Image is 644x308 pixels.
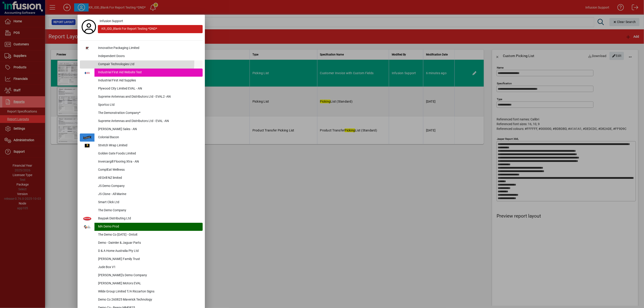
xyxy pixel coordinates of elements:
button: Independent Doors [80,52,203,60]
button: All Drill NZ limited [80,174,203,182]
button: Supreme Antennas and Distributors Ltd - EVAL2 -AN [80,93,203,101]
div: [PERSON_NAME] Sales - AN [94,125,203,133]
div: Compair Technologies Ltd [94,60,203,69]
button: Smart Click Ltd [80,198,203,207]
div: The Demo Co [DATE] - Ontoit [94,231,203,239]
button: Baypak Distributing Ltd [80,215,203,223]
button: [PERSON_NAME] Sales - AN [80,125,203,133]
button: The Demonstration Company* [80,109,203,117]
div: Demo - Daimler & Jaguar Parts [94,239,203,247]
button: Invercargill Flooring Xtra - AN [80,158,203,166]
button: Compair Technologies Ltd [80,60,203,69]
div: Innovative Packaging Limited [94,44,203,52]
div: Golden Gate Foods Limited [94,150,203,158]
div: All Drill NZ limited [94,174,203,182]
div: [PERSON_NAME] Family Trust [94,255,203,263]
div: Stretch Wrap Limited [94,142,203,150]
button: JS Clone - All Marine [80,190,203,198]
span: Infusion Support [100,19,123,23]
button: Industrial First Aid Supplies [80,77,203,85]
button: MA Demo Prod [80,223,203,231]
button: [PERSON_NAME] Family Trust [80,255,203,263]
button: Colonial Bacon [80,133,203,142]
div: MA Demo Prod [94,223,203,231]
div: The Demonstration Company* [94,109,203,117]
div: Independent Doors [94,52,203,60]
div: Demo Co 260825 Maverick Technology [94,296,203,304]
div: Industrial First Aid Website Test [94,69,203,77]
div: The Demo Company [94,207,203,215]
div: JS Demo Company [94,182,203,190]
button: Innovative Packaging Limited [80,44,203,52]
div: ComplEat Wellness [94,166,203,174]
a: Infusion Support [98,17,203,25]
div: Smart Click Ltd [94,198,203,207]
button: Plywood City Limited EVAL - AN [80,85,203,93]
button: D & A Home Australia Pty Ltd [80,247,203,255]
button: JS Demo Company [80,182,203,190]
button: [PERSON_NAME] Motors EVAL [80,280,203,288]
div: Invercargill Flooring Xtra - AN [94,158,203,166]
a: Profile [80,23,98,31]
button: Demo Co 260825 Maverick Technology [80,296,203,304]
div: [PERSON_NAME] Motors EVAL [94,280,203,288]
button: Jude Box V1 [80,263,203,271]
button: Stretch Wrap Limited [80,142,203,150]
div: Sportco Ltd [94,101,203,109]
button: Supreme Antennas and Distributors Ltd - EVAL -AN [80,117,203,125]
div: Plywood City Limited EVAL - AN [94,85,203,93]
div: Industrial First Aid Supplies [94,77,203,85]
button: The Demo Company [80,207,203,215]
div: Jude Box V1 [94,263,203,271]
button: ComplEat Wellness [80,166,203,174]
div: D & A Home Australia Pty Ltd [94,247,203,255]
div: Supreme Antennas and Distributors Ltd - EVAL -AN [94,117,203,125]
div: Colonial Bacon [94,133,203,142]
button: KR_IDD_Blank For Report Testing *DND* [98,25,203,33]
div: [PERSON_NAME]'s Demo Company [94,271,203,280]
div: Baypak Distributing Ltd [94,215,203,223]
div: Wilde Group Limited T/A Riccarton Signs [94,288,203,296]
div: Supreme Antennas and Distributors Ltd - EVAL2 -AN [94,93,203,101]
button: Golden Gate Foods Limited [80,150,203,158]
button: Sportco Ltd [80,101,203,109]
button: The Demo Co [DATE] - Ontoit [80,231,203,239]
button: Industrial First Aid Website Test [80,69,203,77]
div: JS Clone - All Marine [94,190,203,198]
button: Demo - Daimler & Jaguar Parts [80,239,203,247]
button: [PERSON_NAME]'s Demo Company [80,271,203,280]
button: Wilde Group Limited T/A Riccarton Signs [80,288,203,296]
